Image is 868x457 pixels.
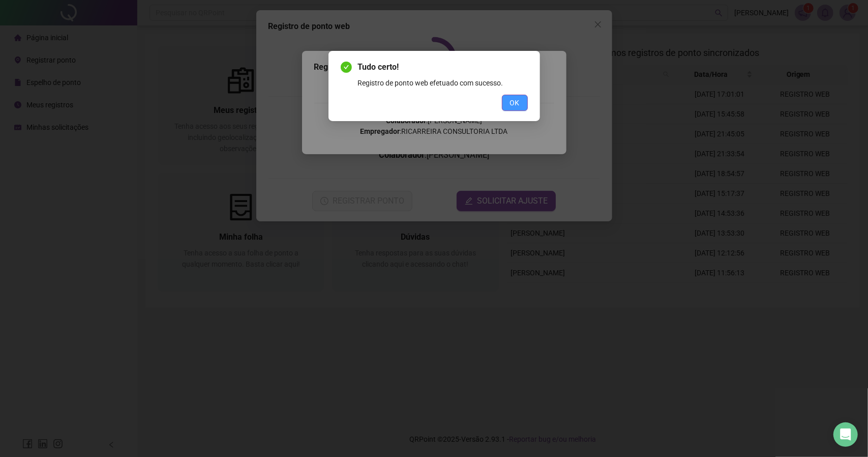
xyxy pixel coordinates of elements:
span: Tudo certo! [358,61,528,73]
span: OK [510,97,520,108]
div: Registro de ponto web efetuado com sucesso. [358,77,528,89]
button: OK [502,95,528,111]
span: check-circle [341,62,352,73]
div: Open Intercom Messenger [833,422,858,447]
